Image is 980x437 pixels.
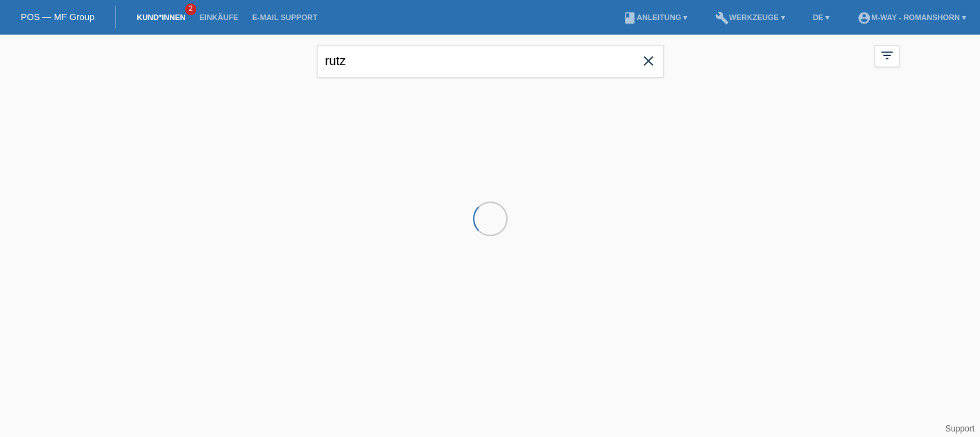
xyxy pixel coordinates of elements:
[185,3,196,15] span: 2
[708,13,792,21] a: buildWerkzeuge ▾
[806,13,836,21] a: DE ▾
[640,53,657,69] i: close
[246,13,325,21] a: E-Mail Support
[130,13,192,21] a: Kund*innen
[850,13,973,21] a: account_circlem-way - Romanshorn ▾
[715,11,729,25] i: build
[623,11,637,25] i: book
[21,12,94,22] a: POS — MF Group
[192,13,245,21] a: Einkäufe
[317,45,664,78] input: Suche...
[616,13,694,21] a: bookAnleitung ▾
[857,11,871,25] i: account_circle
[945,424,974,434] a: Support
[879,48,895,63] i: filter_list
